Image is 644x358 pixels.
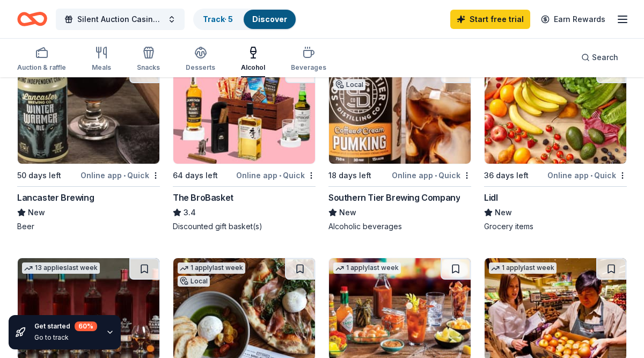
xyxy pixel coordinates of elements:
div: The BroBasket [173,191,233,204]
button: Meals [92,42,111,77]
div: 36 days left [484,169,529,182]
div: Online app Quick [392,169,471,182]
div: Snacks [137,63,160,72]
span: New [28,206,45,219]
div: Get started [34,322,97,331]
div: 1 apply last week [333,262,401,274]
button: Silent Auction Casino Night [56,9,185,30]
span: New [339,206,356,219]
button: Alcohol [241,42,265,77]
div: 50 days left [17,169,61,182]
div: 1 apply last week [489,262,557,274]
div: Alcoholic beverages [328,221,471,232]
button: Beverages [291,42,326,77]
a: Image for Southern Tier Brewing Company1 applylast weekLocal18 days leftOnline app•QuickSouthern ... [328,61,471,232]
span: New [495,206,512,219]
div: Local [333,79,365,90]
div: Meals [92,63,111,72]
img: Image for Lancaster Brewing [18,62,159,164]
a: Earn Rewards [535,10,612,29]
span: • [123,171,126,180]
a: Discover [252,14,287,24]
button: Track· 5Discover [193,9,297,30]
a: Home [17,6,47,32]
div: Alcohol [241,63,265,72]
span: • [279,171,281,180]
span: Silent Auction Casino Night [77,13,163,26]
a: Image for Lidl4 applieslast week36 days leftOnline app•QuickLidlNewGrocery items [484,61,627,232]
div: Beverages [291,63,326,72]
span: • [435,171,437,180]
span: Search [592,51,618,64]
button: Search [573,47,627,68]
div: 13 applies last week [22,262,100,274]
div: Auction & raffle [17,63,66,72]
div: Go to track [34,333,97,342]
div: Online app Quick [80,169,160,182]
div: 64 days left [173,169,218,182]
span: • [590,171,592,180]
img: Image for The BroBasket [173,62,315,164]
div: 1 apply last week [178,262,245,274]
div: Online app Quick [547,169,627,182]
div: Desserts [186,63,215,72]
button: Snacks [137,42,160,77]
div: Beer [17,221,160,232]
div: Discounted gift basket(s) [173,221,316,232]
div: Southern Tier Brewing Company [328,191,460,204]
a: Image for The BroBasket12 applieslast week64 days leftOnline app•QuickThe BroBasket3.4Discounted ... [173,61,316,232]
span: 3.4 [184,206,196,219]
a: Start free trial [450,10,530,29]
div: 60 % [75,322,97,331]
div: Online app Quick [236,169,316,182]
div: Local [178,276,210,287]
img: Image for Southern Tier Brewing Company [329,62,471,164]
div: Lidl [484,191,497,204]
button: Desserts [186,42,215,77]
img: Image for Lidl [485,62,626,164]
div: Lancaster Brewing [17,191,94,204]
button: Auction & raffle [17,42,66,77]
a: Image for Lancaster Brewing50 days leftOnline app•QuickLancaster BrewingNewBeer [17,61,160,232]
a: Track· 5 [203,14,233,24]
div: Grocery items [484,221,627,232]
div: 18 days left [328,169,371,182]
